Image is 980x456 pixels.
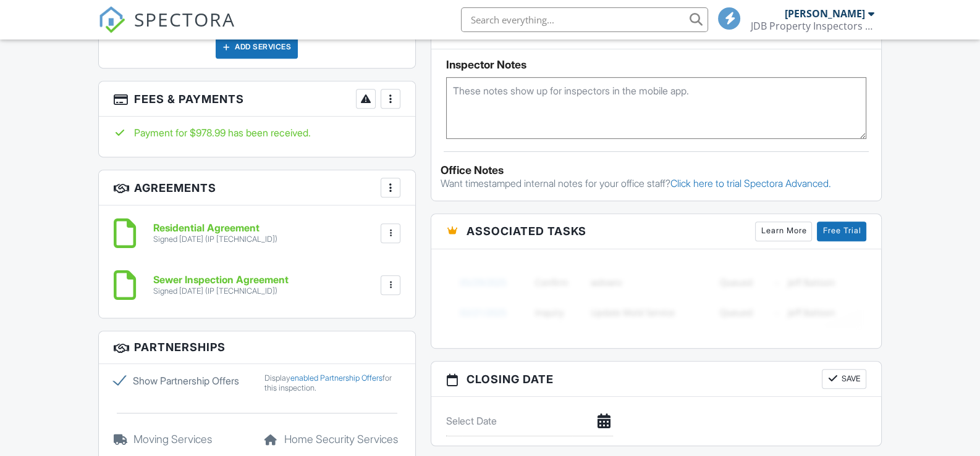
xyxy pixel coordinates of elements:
div: [PERSON_NAME] [784,7,864,20]
h5: Inspector Notes [446,59,866,71]
div: Display for this inspection. [264,373,400,393]
a: Learn More [755,222,812,241]
a: SPECTORA [98,17,235,43]
a: Residential Agreement Signed [DATE] (IP [TECHNICAL_ID]) [153,223,277,244]
h6: Residential Agreement [153,223,277,234]
h3: Agreements [99,170,416,205]
div: JDB Property Inspectors LLC [750,20,874,32]
span: Closing date [467,371,554,388]
h6: Sewer Inspection Agreement [153,275,289,286]
h3: Fees & Payments [99,81,416,117]
h5: Home Security Services [264,433,400,446]
div: Signed [DATE] (IP [TECHNICAL_ID]) [153,234,277,244]
a: Free Trial [817,222,866,241]
img: blurred-tasks-251b60f19c3f713f9215ee2a18cbf2105fc2d72fcd585247cf5e9ec0c957c1dd.png [446,259,866,336]
a: Click here to trial Spectora Advanced. [670,177,831,189]
p: Want timestamped internal notes for your office staff? [441,176,872,190]
label: Show Partnership Offers [114,373,250,388]
a: enabled Partnership Offers [290,373,382,383]
div: Office Notes [441,164,872,176]
span: Associated Tasks [467,223,586,239]
div: Signed [DATE] (IP [TECHNICAL_ID]) [153,286,289,296]
input: Search everything... [461,7,708,32]
div: Payment for $978.99 has been received. [114,126,401,139]
span: SPECTORA [134,6,235,32]
button: Save [822,369,866,389]
input: Select Date [446,406,612,436]
h5: Moving Services [114,433,250,446]
h3: Partnerships [99,331,416,363]
div: Add Services [216,35,298,59]
a: Sewer Inspection Agreement Signed [DATE] (IP [TECHNICAL_ID]) [153,275,289,296]
img: The Best Home Inspection Software - Spectora [98,6,125,33]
